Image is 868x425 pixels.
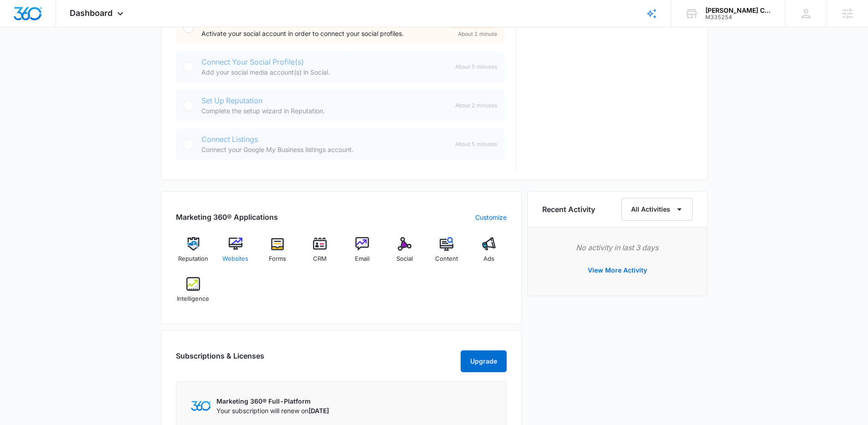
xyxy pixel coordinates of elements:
[542,204,595,215] h6: Recent Activity
[387,237,422,270] a: Social
[222,254,248,263] span: Websites
[435,254,458,263] span: Content
[455,63,497,71] span: About 5 minutes
[176,350,264,369] h2: Subscriptions & Licenses
[455,101,497,110] span: About 2 minutes
[176,237,211,270] a: Reputation
[216,406,329,415] p: Your subscription will renew on
[458,30,497,38] span: About 1 minute
[472,237,507,270] a: Ads
[455,140,497,148] span: About 5 minutes
[705,7,772,14] div: account name
[70,8,113,18] span: Dashboard
[201,67,448,77] p: Add your social media account(s) in Social.
[216,396,329,406] p: Marketing 360® Full-Platform
[201,106,448,116] p: Complete the setup wizard in Reputation.
[429,237,464,270] a: Content
[621,198,693,221] button: All Activities
[313,254,327,263] span: CRM
[483,254,494,263] span: Ads
[355,254,370,263] span: Email
[461,350,507,372] button: Upgrade
[176,212,278,223] h2: Marketing 360® Applications
[579,259,656,281] button: View More Activity
[218,237,253,270] a: Websites
[542,242,693,253] p: No activity in last 3 days
[260,237,295,270] a: Forms
[201,29,440,38] p: Activate your social account in order to connect your social profiles.
[178,254,208,263] span: Reputation
[396,254,413,263] span: Social
[176,277,211,310] a: Intelligence
[269,254,286,263] span: Forms
[705,14,772,20] div: account id
[303,237,338,270] a: CRM
[475,212,507,222] a: Customize
[345,237,380,270] a: Email
[201,19,252,28] a: Activate Social
[201,145,448,154] p: Connect your Google My Business listings account.
[308,407,329,415] span: [DATE]
[177,294,209,304] span: Intelligence
[191,401,211,410] img: Marketing 360 Logo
